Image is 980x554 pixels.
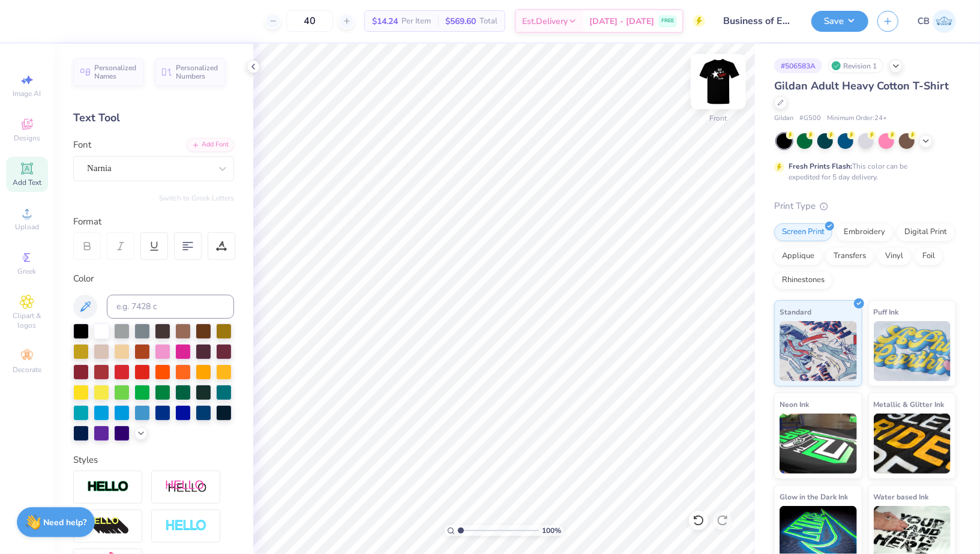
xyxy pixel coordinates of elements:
strong: Fresh Prints Flash: [789,161,852,171]
span: Personalized Names [94,64,137,80]
span: $569.60 [445,15,476,28]
img: Shadow [165,480,207,495]
span: Water based Ink [874,490,929,503]
div: Foil [915,247,943,265]
span: Standard [780,306,811,318]
div: Format [73,215,235,229]
img: Metallic & Glitter Ink [874,414,951,474]
img: Puff Ink [874,321,951,381]
div: Front [710,113,727,124]
strong: Need help? [44,517,87,528]
span: Neon Ink [780,398,809,411]
span: $14.24 [372,15,398,28]
button: Switch to Greek Letters [159,193,234,203]
span: Gildan [774,113,793,124]
div: Embroidery [836,223,893,241]
div: Digital Print [897,223,955,241]
div: Transfers [826,247,874,265]
button: Save [811,11,868,32]
div: # 506583A [774,58,822,73]
span: Designs [14,133,40,143]
span: Upload [15,222,39,232]
div: Add Font [187,138,234,152]
span: Glow in the Dark Ink [780,490,848,503]
img: Front [694,58,742,106]
span: Minimum Order: 24 + [827,113,887,124]
input: Untitled Design [714,9,802,33]
span: 100 % [542,525,561,536]
div: Vinyl [877,247,911,265]
span: Metallic & Glitter Ink [874,398,945,411]
div: Color [73,272,234,286]
div: Revision 1 [828,58,883,73]
span: Image AI [13,89,41,98]
span: Decorate [13,365,41,375]
span: CB [918,14,930,28]
span: Add Text [13,178,41,187]
span: Gildan Adult Heavy Cotton T-Shirt [774,79,949,93]
img: Neon Ink [780,414,857,474]
span: Puff Ink [874,306,899,318]
img: Stroke [87,480,129,494]
span: FREE [661,17,674,25]
div: Styles [73,453,234,467]
span: Greek [18,266,37,276]
span: # G500 [799,113,821,124]
span: Est. Delivery [522,15,568,28]
img: Negative Space [165,519,207,533]
span: Total [479,15,498,28]
span: [DATE] - [DATE] [589,15,654,28]
div: Text Tool [73,110,234,126]
div: Screen Print [774,223,832,241]
span: Clipart & logos [6,311,48,330]
div: Rhinestones [774,271,832,289]
span: Per Item [401,15,431,28]
img: Chhavi Bansal [933,10,956,33]
input: e.g. 7428 c [107,295,234,319]
img: 3d Illusion [87,517,129,536]
span: Personalized Numbers [176,64,218,80]
div: Applique [774,247,822,265]
a: CB [918,10,956,33]
label: Font [73,138,91,152]
div: This color can be expedited for 5 day delivery. [789,161,936,182]
img: Standard [780,321,857,381]
input: – – [286,10,333,32]
div: Print Type [774,199,956,213]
